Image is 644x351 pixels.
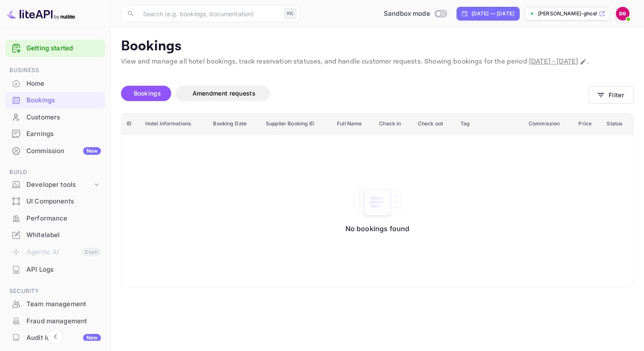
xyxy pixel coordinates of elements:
[5,143,105,159] a: CommissionNew
[529,57,578,66] span: [DATE] - [DATE]
[5,143,105,160] div: CommissionNew
[26,333,101,343] div: Audit logs
[121,86,589,101] div: account-settings tabs
[83,147,101,155] div: New
[5,66,105,75] span: Business
[134,90,161,97] span: Bookings
[26,44,101,53] a: Getting started
[7,7,75,20] img: LiteAPI logo
[26,96,101,105] div: Bookings
[121,57,634,67] p: View and manage all hotel bookings, track reservation statuses, and handle customer requests. Sho...
[5,75,105,91] a: Home
[26,230,101,240] div: Whitelabel
[26,129,101,139] div: Earnings
[5,210,105,227] div: Performance
[332,113,374,134] th: Full Name
[193,90,256,97] span: Amendment requests
[573,113,601,134] th: Price
[538,10,597,17] p: [PERSON_NAME]-ghosh-3md1i.n...
[26,146,101,156] div: Commission
[5,261,105,277] a: API Logs
[83,334,101,342] div: New
[5,330,105,345] a: Audit logsNew
[384,9,430,19] span: Sandbox mode
[5,126,105,142] div: Earnings
[579,58,587,66] button: Change date range
[5,75,105,92] div: Home
[455,113,523,134] th: Tag
[352,184,403,220] img: No bookings found
[5,92,105,108] a: Bookings
[374,113,413,134] th: Check in
[121,113,140,134] th: ID
[121,38,634,55] p: Bookings
[471,10,514,17] div: [DATE] — [DATE]
[5,330,105,346] div: Audit logsNew
[140,113,208,134] th: Hotel informations
[601,113,633,134] th: Status
[5,261,105,278] div: API Logs
[26,316,101,326] div: Fraud management
[26,299,101,309] div: Team management
[413,113,455,134] th: Check out
[5,126,105,142] a: Earnings
[380,9,450,19] div: Switch to Production mode
[5,313,105,330] div: Fraud management
[5,109,105,125] a: Customers
[5,40,105,57] div: Getting started
[26,197,101,206] div: UI Components
[26,265,101,275] div: API Logs
[5,193,105,210] div: UI Components
[5,227,105,243] a: Whitelabel
[26,113,101,122] div: Customers
[284,8,296,19] div: ⌘K
[5,109,105,126] div: Customers
[48,329,63,344] button: Collapse navigation
[5,313,105,329] a: Fraud management
[208,113,261,134] th: Booking Date
[26,79,101,89] div: Home
[589,86,634,104] button: Filter
[5,227,105,244] div: Whitelabel
[121,113,633,287] table: booking table
[345,224,410,233] p: No bookings found
[261,113,332,134] th: Supplier Booking ID
[26,180,92,190] div: Developer tools
[5,210,105,226] a: Performance
[5,177,105,192] div: Developer tools
[5,193,105,209] a: UI Components
[5,287,105,296] span: Security
[5,168,105,177] span: Build
[616,7,630,20] img: Debankur Ghosh
[523,113,573,134] th: Commission
[138,5,280,22] input: Search (e.g. bookings, documentation)
[5,296,105,312] a: Team management
[26,214,101,223] div: Performance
